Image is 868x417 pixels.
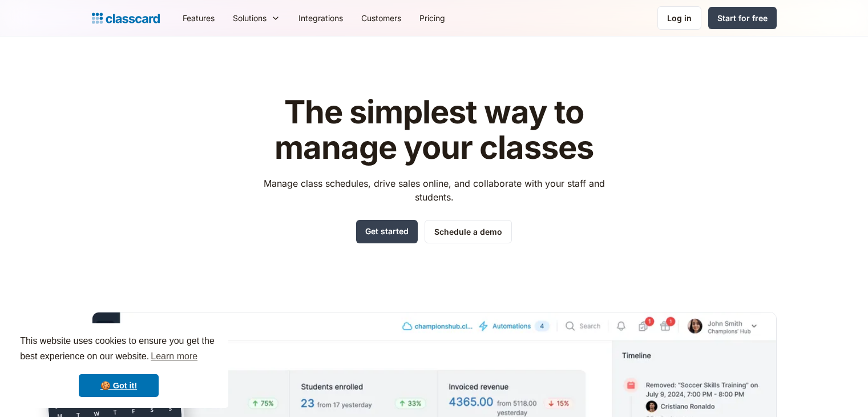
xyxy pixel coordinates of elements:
[92,10,160,26] a: home
[9,323,228,408] div: cookieconsent
[289,5,352,31] a: Integrations
[253,95,615,165] h1: The simplest way to manage your classes
[425,220,512,243] a: Schedule a demo
[20,334,217,365] span: This website uses cookies to ensure you get the best experience on our website.
[657,6,701,30] a: Log in
[149,348,199,365] a: learn more about cookies
[224,5,289,31] div: Solutions
[233,12,267,24] div: Solutions
[253,177,615,204] p: Manage class schedules, drive sales online, and collaborate with your staff and students.
[667,12,692,24] div: Log in
[708,7,777,29] a: Start for free
[173,5,224,31] a: Features
[356,220,418,243] a: Get started
[79,374,159,397] a: dismiss cookie message
[410,5,454,31] a: Pricing
[352,5,410,31] a: Customers
[717,12,768,24] div: Start for free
